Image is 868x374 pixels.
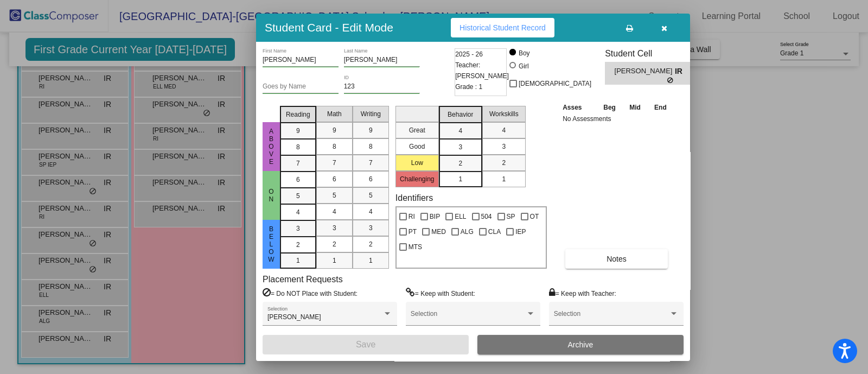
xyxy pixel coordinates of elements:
span: Behavior [448,110,473,119]
span: Above [266,128,276,166]
span: MTS [409,240,422,253]
th: Asses [560,102,596,113]
span: 8 [369,142,373,151]
th: End [647,102,673,113]
button: Historical Student Record [451,18,554,37]
span: SP [507,210,515,223]
span: Workskills [489,109,519,119]
span: 1 [458,174,462,184]
span: Math [327,109,342,119]
span: Historical Student Record [459,23,546,32]
span: 2 [333,239,336,249]
div: Boy [518,48,530,58]
span: 1 [502,174,506,184]
span: 504 [481,210,492,223]
span: RI [409,210,415,223]
span: 5 [333,191,336,200]
span: Grade : 1 [455,81,482,92]
span: PT [409,225,417,238]
button: Archive [477,335,684,354]
span: 2 [502,158,506,168]
th: Mid [623,102,647,113]
input: Enter ID [344,83,420,91]
span: 6 [333,174,336,184]
span: 3 [296,224,300,233]
span: BIP [430,210,440,223]
span: 7 [369,158,373,168]
span: 5 [296,191,300,201]
span: Archive [568,340,593,349]
span: 2 [369,239,373,249]
span: Below [266,225,276,263]
span: 8 [333,142,336,151]
span: 3 [333,223,336,233]
span: 2 [458,159,462,168]
h3: Student Cell [605,48,699,59]
span: 1 [369,256,373,265]
span: OT [530,210,539,223]
span: Reading [286,110,310,119]
input: goes by name [263,83,339,91]
span: [PERSON_NAME] [267,313,321,321]
span: Teacher: [PERSON_NAME] [455,60,509,81]
th: Beg [596,102,622,113]
label: Identifiers [395,193,433,203]
span: IEP [515,225,526,238]
span: On [266,188,276,203]
span: [PERSON_NAME] [615,66,675,77]
label: = Keep with Teacher: [549,288,616,299]
span: [DEMOGRAPHIC_DATA] [519,77,591,90]
span: 8 [296,142,300,152]
label: = Keep with Student: [406,288,475,299]
span: Writing [361,109,381,119]
span: Notes [607,255,627,263]
span: 3 [502,142,506,151]
span: 9 [369,125,373,135]
span: 2 [296,240,300,250]
span: 7 [296,159,300,168]
span: 1 [333,256,336,265]
span: ELL [455,210,466,223]
span: 3 [369,223,373,233]
span: 4 [369,207,373,217]
button: Notes [565,249,668,269]
label: Placement Requests [263,274,343,284]
span: 5 [369,191,373,200]
label: = Do NOT Place with Student: [263,288,358,299]
span: 4 [458,126,462,136]
button: Save [263,335,469,354]
span: 4 [333,207,336,217]
span: ALG [461,225,474,238]
span: CLA [488,225,501,238]
span: 9 [296,126,300,136]
span: 3 [458,142,462,152]
span: 9 [333,125,336,135]
h3: Student Card - Edit Mode [265,21,393,34]
div: Girl [518,61,529,71]
span: MED [431,225,446,238]
span: 4 [502,125,506,135]
td: No Assessments [560,113,674,124]
span: 1 [296,256,300,265]
span: 6 [296,175,300,185]
span: Save [356,340,375,349]
span: 7 [333,158,336,168]
span: 4 [296,207,300,217]
span: 6 [369,174,373,184]
span: 2025 - 26 [455,49,483,60]
span: IR [675,66,690,77]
